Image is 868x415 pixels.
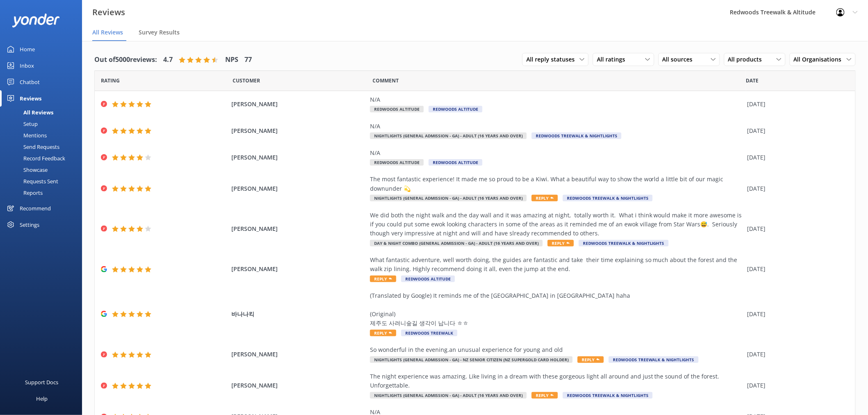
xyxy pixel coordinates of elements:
[532,392,558,399] span: Reply
[20,217,39,233] div: Settings
[370,276,396,282] span: Reply
[747,310,845,319] div: [DATE]
[747,100,845,109] div: [DATE]
[747,184,845,193] div: [DATE]
[231,184,366,193] span: [PERSON_NAME]
[5,107,53,118] div: All Reviews
[225,55,238,65] h4: NPS
[36,390,48,407] div: Help
[370,356,573,363] span: Nightlights (General Admission - GA) - NZ Senior Citizen (NZ SuperGold Card Holder)
[231,153,366,162] span: [PERSON_NAME]
[231,265,366,274] span: [PERSON_NAME]
[20,74,40,90] div: Chatbot
[747,265,845,274] div: [DATE]
[92,6,125,19] h3: Reviews
[370,255,743,274] div: What fantastic adventure, well worth doing, the guides are fantastic and take their time explaini...
[532,132,621,139] span: Redwoods Treewalk & Nightlights
[5,153,65,164] div: Record Feedback
[5,118,82,130] a: Setup
[5,176,58,187] div: Requests Sent
[370,240,543,246] span: Day & Night Combo (General Admission - GA) - Adult (16 years and over)
[747,126,845,135] div: [DATE]
[12,14,59,27] img: yonder-white-logo.png
[373,77,399,84] span: Question
[401,276,455,282] span: Redwoods Altitude
[92,28,123,36] span: All Reviews
[370,132,527,139] span: Nightlights (General Admission - GA) - Adult (16 years and over)
[579,240,669,246] span: Redwoods Treewalk & Nightlights
[5,130,47,141] div: Mentions
[5,118,38,130] div: Setup
[794,55,847,64] span: All Organisations
[244,55,252,65] h4: 77
[5,187,43,198] div: Reports
[747,224,845,233] div: [DATE]
[370,345,743,354] div: So wonderful in the evening.an unusual experience for young and old
[231,381,366,390] span: [PERSON_NAME]
[20,90,41,107] div: Reviews
[747,381,845,390] div: [DATE]
[370,392,527,399] span: Nightlights (General Admission - GA) - Adult (16 years and over)
[231,100,366,109] span: [PERSON_NAME]
[429,106,482,112] span: Redwoods Altitude
[526,55,580,64] span: All reply statuses
[563,392,653,399] span: Redwoods Treewalk & Nightlights
[231,310,366,319] span: 바나나킥
[370,211,743,238] div: We did both the night walk and the day wall and it was amazing at night, totally worth it. What i...
[563,195,653,201] span: Redwoods Treewalk & Nightlights
[5,141,82,153] a: Send Requests
[728,55,767,64] span: All products
[5,130,82,141] a: Mentions
[429,159,482,166] span: Redwoods Altitude
[139,28,180,36] span: Survey Results
[370,106,424,112] span: Redwoods Altitude
[662,55,698,64] span: All sources
[370,175,743,193] div: The most fantastic experience! It made me so proud to be a Kiwi. What a beautiful way to show the...
[747,350,845,359] div: [DATE]
[370,122,743,131] div: N/A
[370,95,743,104] div: N/A
[370,159,424,166] span: Redwoods Altitude
[5,141,59,153] div: Send Requests
[532,195,558,201] span: Reply
[231,224,366,233] span: [PERSON_NAME]
[548,240,574,246] span: Reply
[101,77,120,84] span: Date
[5,153,82,164] a: Record Feedback
[370,372,743,390] div: The night experience was amazing. Like living in a dream with these gorgeous light all around and...
[94,55,157,65] h4: Out of 5000 reviews:
[20,41,35,57] div: Home
[370,148,743,157] div: N/A
[578,356,604,363] span: Reply
[5,187,82,198] a: Reports
[5,164,48,176] div: Showcase
[370,195,527,201] span: Nightlights (General Admission - GA) - Adult (16 years and over)
[231,350,366,359] span: [PERSON_NAME]
[5,176,82,187] a: Requests Sent
[370,291,743,328] div: (Translated by Google) It reminds me of the [GEOGRAPHIC_DATA] in [GEOGRAPHIC_DATA] haha (Original...
[401,330,457,336] span: Redwoods Treewalk
[231,126,366,135] span: [PERSON_NAME]
[163,55,173,65] h4: 4.7
[233,77,260,84] span: Date
[20,200,51,217] div: Recommend
[747,153,845,162] div: [DATE]
[609,356,699,363] span: Redwoods Treewalk & Nightlights
[370,330,396,336] span: Reply
[5,107,82,118] a: All Reviews
[20,57,34,74] div: Inbox
[5,164,82,176] a: Showcase
[746,77,759,84] span: Date
[25,374,59,390] div: Support Docs
[597,55,630,64] span: All ratings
